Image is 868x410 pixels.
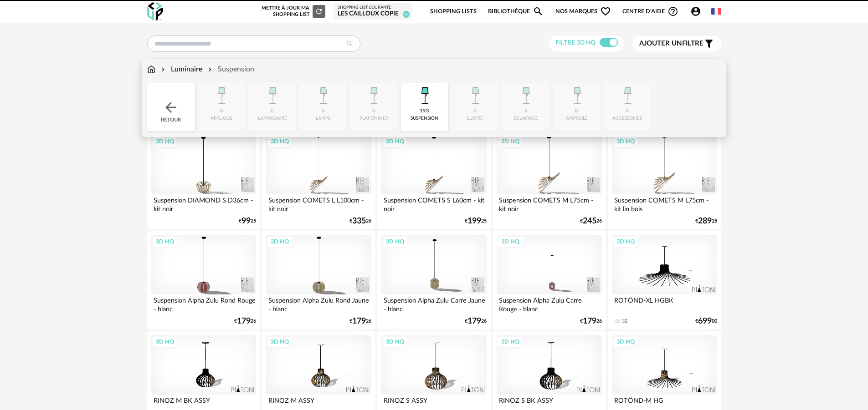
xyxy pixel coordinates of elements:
div: 3D HQ [382,236,408,248]
div: Suspension Alpha Zulu Carre Jaune - blanc [381,294,486,313]
div: 3D HQ [497,136,524,147]
a: Shopping Lists [430,1,477,22]
a: 3D HQ Suspension Alpha Zulu Carre Jaune - blanc €17926 [377,231,490,329]
div: € 25 [465,218,487,224]
div: Suspension Alpha Zulu Carre Rouge - blanc [497,294,601,313]
div: € 26 [580,318,602,324]
span: Ajouter un [639,40,682,47]
div: 3D HQ [382,136,408,147]
div: suspension [411,116,438,121]
img: svg+xml;base64,PHN2ZyB3aWR0aD0iMjQiIGhlaWdodD0iMjQiIHZpZXdCb3g9IjAgMCAyNCAyNCIgZmlsbD0ibm9uZSIgeG... [163,99,179,116]
div: € 26 [580,218,602,224]
span: 179 [467,318,481,324]
span: 289 [698,218,712,224]
img: fr [711,6,721,16]
span: Account Circle icon [690,6,701,17]
span: Magnify icon [533,6,544,17]
div: Mettre à jour ma Shopping List [260,5,325,18]
div: € 25 [695,218,717,224]
a: 3D HQ Suspension Alpha Zulu Rond Jaune - blanc €17926 [262,231,375,329]
div: Retour [147,83,195,132]
div: 3D HQ [497,236,524,248]
span: 245 [583,218,596,224]
div: 3D HQ [267,336,293,348]
a: 3D HQ Suspension COMETS M L75cm - kit lin bois €28925 [608,131,721,229]
span: 99 [241,218,251,224]
div: 3D HQ [612,236,639,248]
span: Heart Outline icon [600,6,611,17]
a: Shopping List courante LES CAILLOUX copie 38 [338,5,408,18]
div: € 00 [695,318,717,324]
div: 3D HQ [267,136,293,147]
div: Suspension COMETS M L75cm - kit noir [497,194,601,213]
span: Help Circle Outline icon [668,6,678,17]
a: 3D HQ ROTÖND-XL HGBK 32 €69900 [608,231,721,329]
div: 3D HQ [497,336,524,348]
img: Luminaire.png [412,83,437,108]
div: 3D HQ [612,336,639,348]
div: Luminaire [159,64,202,75]
div: 3D HQ [382,336,408,348]
div: Suspension COMETS S L60cm - kit noir [381,194,486,213]
span: Centre d'aideHelp Circle Outline icon [622,6,678,17]
button: Ajouter unfiltre Filter icon [632,36,721,51]
span: Filtre 3D HQ [555,40,596,46]
span: Nos marques [555,1,611,22]
span: 199 [467,218,481,224]
div: € 26 [465,318,487,324]
span: Refresh icon [315,9,323,14]
span: Filter icon [704,38,714,49]
div: 3D HQ [267,236,293,248]
div: Suspension COMETS L L100cm - kit noir [266,194,371,213]
div: 3D HQ [152,136,178,147]
a: BibliothèqueMagnify icon [488,1,544,22]
div: € 26 [234,318,256,324]
img: OXP [147,2,163,21]
span: 38 [403,11,410,18]
img: svg+xml;base64,PHN2ZyB3aWR0aD0iMTYiIGhlaWdodD0iMTYiIHZpZXdCb3g9IjAgMCAxNiAxNiIgZmlsbD0ibm9uZSIgeG... [159,64,167,75]
div: 3D HQ [152,336,178,348]
span: 179 [583,318,596,324]
div: Suspension Alpha Zulu Rond Rouge - blanc [151,294,256,313]
div: Suspension DIAMOND S D36cm - kit noir [151,194,256,213]
div: Suspension Alpha Zulu Rond Jaune - blanc [266,294,371,313]
span: 179 [352,318,366,324]
div: LES CAILLOUX copie [338,10,408,18]
div: ROTÖND-XL HGBK [612,294,717,313]
a: 3D HQ Suspension COMETS L L100cm - kit noir €33526 [262,131,375,229]
a: 3D HQ Suspension Alpha Zulu Carre Rouge - blanc €17926 [493,231,606,329]
span: 335 [352,218,366,224]
a: 3D HQ Suspension COMETS M L75cm - kit noir €24526 [493,131,606,229]
div: 3D HQ [152,236,178,248]
div: 32 [622,318,627,324]
a: 3D HQ Suspension COMETS S L60cm - kit noir €19925 [377,131,490,229]
div: € 26 [349,318,371,324]
div: 3D HQ [612,136,639,147]
span: 699 [698,318,712,324]
div: € 25 [239,218,256,224]
span: 179 [237,318,251,324]
img: svg+xml;base64,PHN2ZyB3aWR0aD0iMTYiIGhlaWdodD0iMTciIHZpZXdCb3g9IjAgMCAxNiAxNyIgZmlsbD0ibm9uZSIgeG... [147,64,155,75]
div: Suspension COMETS M L75cm - kit lin bois [612,194,717,213]
div: € 26 [349,218,371,224]
span: Account Circle icon [690,6,705,17]
div: 193 [420,108,429,115]
span: filtre [639,39,704,48]
a: 3D HQ Suspension Alpha Zulu Rond Rouge - blanc €17926 [147,231,260,329]
a: 3D HQ Suspension DIAMOND S D36cm - kit noir €9925 [147,131,260,229]
div: Shopping List courante [338,5,408,10]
